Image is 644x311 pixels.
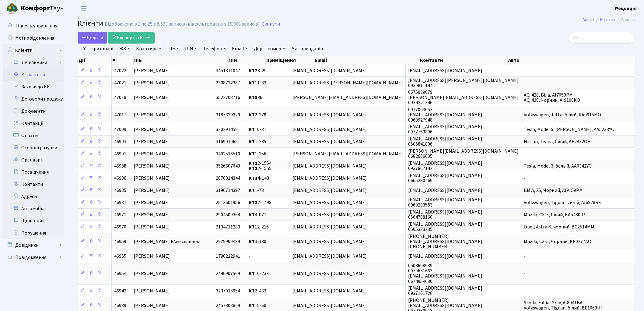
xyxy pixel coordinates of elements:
[134,302,170,309] span: [PERSON_NAME]
[524,138,591,145] span: Nissan, Teana, білий, AE2432OH
[216,67,240,74] span: 3451311047
[165,44,181,54] a: ПІБ
[134,163,170,169] span: [PERSON_NAME]
[408,196,482,208] span: [EMAIL_ADDRESS][DOMAIN_NAME] 0969233583
[249,111,255,118] b: КТ
[3,81,64,93] a: Заявки до КК
[249,160,271,172] span: 2-1554 2-1555
[249,302,266,309] span: 15-60
[21,3,50,13] b: Комфорт
[524,187,583,194] span: BMW, X5, Чорний, AI9159PM
[292,94,403,101] span: [PERSON_NAME][EMAIL_ADDRESS][DOMAIN_NAME]
[292,302,367,309] span: [EMAIL_ADDRESS][DOMAIN_NAME]
[134,44,164,54] a: Квартира
[114,163,126,169] span: 46988
[524,224,594,230] span: Opel, Astra K, чорний, BC2514MM
[249,288,255,294] b: КТ
[249,270,255,277] b: КТ
[508,56,635,65] th: Авто
[201,44,228,54] a: Телефон
[3,239,64,251] a: Довідники
[408,209,482,221] span: [EMAIL_ADDRESS][DOMAIN_NAME] 0504788160
[134,111,170,118] span: [PERSON_NAME]
[108,32,155,44] a: Експорт в Excel
[216,253,240,260] span: 1790222941
[114,253,126,260] span: 46955
[114,199,126,206] span: 46981
[408,253,482,260] span: [EMAIL_ADDRESS][DOMAIN_NAME]
[216,111,240,118] span: 3187320329
[249,126,266,133] span: 10-31
[249,80,266,86] span: 11-33
[88,44,116,54] a: Приховані
[16,23,57,29] span: Панель управління
[249,138,255,145] b: КТ
[408,136,482,147] span: [EMAIL_ADDRESS][DOMAIN_NAME] 0505841806
[3,44,64,56] a: Клієнти
[292,175,367,182] span: [EMAIL_ADDRESS][DOMAIN_NAME]
[249,160,257,167] b: КТ2
[249,94,257,101] b: КТ5
[408,233,482,250] span: [PHONE_NUMBER] [EMAIL_ADDRESS][DOMAIN_NAME] [PHONE_NUMBER]
[134,270,170,277] span: [PERSON_NAME]
[216,187,240,194] span: 3196714397
[134,199,170,206] span: [PERSON_NAME]
[134,56,229,65] th: ПІБ
[249,199,257,206] b: КТ2
[249,165,257,172] b: КТ2
[251,44,287,54] a: Держ. номер
[292,270,367,277] span: [EMAIL_ADDRESS][DOMAIN_NAME]
[229,56,266,65] th: ІПН
[114,126,126,133] span: 47009
[583,16,594,23] a: Admin
[134,253,170,260] span: [PERSON_NAME]
[408,160,482,172] span: [EMAIL_ADDRESS][DOMAIN_NAME] 0937867142
[114,111,126,118] span: 47017
[249,126,255,133] b: КТ
[408,187,482,194] span: [EMAIL_ADDRESS][DOMAIN_NAME]
[524,67,526,74] span: -
[216,302,240,309] span: 2457308829
[216,288,240,294] span: 3237018954
[524,238,591,245] span: Mazda, CX-5, Чорний, КЕ0277АО
[524,175,526,182] span: -
[615,5,637,12] a: Рецепція
[216,126,240,133] span: 3202914581
[3,215,64,227] a: Щоденник
[3,203,64,215] a: Автомобілі
[3,117,64,129] a: Квитанції
[134,138,170,145] span: [PERSON_NAME]
[114,288,126,294] span: 46942
[216,270,240,277] span: 2446907569
[249,150,255,157] b: КТ
[615,5,637,12] b: Рецепція
[419,56,508,65] th: Контакти
[216,224,240,230] span: 2194711283
[524,92,580,104] span: AC, 428, Біла, АІ7059РМ AC, 428, Чорний, АІ9190КО
[134,224,170,230] span: [PERSON_NAME]
[292,199,367,206] span: [EMAIL_ADDRESS][DOMAIN_NAME]
[134,187,170,194] span: [PERSON_NAME]
[249,288,266,294] span: 2-433
[117,44,132,54] a: ЖК
[249,187,264,194] span: 1-73
[249,67,257,74] b: КТ7
[216,150,240,157] span: 3402516510
[249,224,269,230] span: 12-216
[408,221,482,233] span: [EMAIL_ADDRESS][DOMAIN_NAME] 0505333235
[408,148,519,160] span: [PERSON_NAME][EMAIL_ADDRESS][DOMAIN_NAME] 0682606605
[114,187,126,194] span: 46985
[3,166,64,178] a: Посвідчення
[216,175,240,182] span: 2070014344
[292,150,403,157] span: [PERSON_NAME][EMAIL_ADDRESS][DOMAIN_NAME]
[524,80,526,86] span: -
[249,199,271,206] span: 2-1498
[249,224,255,230] b: КТ
[292,138,367,145] span: [EMAIL_ADDRESS][DOMAIN_NAME]
[114,238,126,245] span: 46959
[314,56,419,65] th: Email
[216,94,240,101] span: 3522708716
[134,150,170,157] span: [PERSON_NAME]
[249,67,267,74] span: 3-29
[249,238,255,245] b: КТ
